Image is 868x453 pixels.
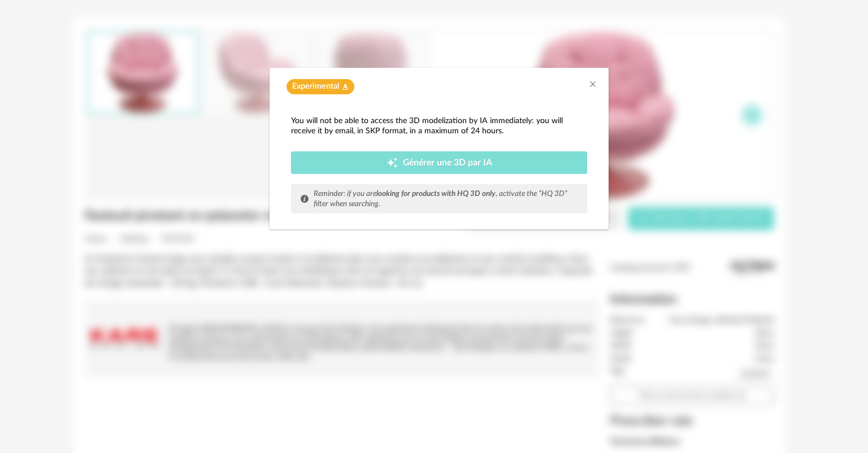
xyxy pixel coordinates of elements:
span: Flask icon [342,81,349,92]
span: Experimental [292,81,339,92]
button: Close [588,79,597,91]
span: Générer une 3D par IA [403,159,492,168]
b: looking for products with HQ 3D only [376,190,496,198]
div: dialog [270,68,609,229]
em: Reminder: if you are , activate the “HQ 3D” filter when searching. [314,190,567,208]
button: Creation icon Générer une 3D par IA [291,151,587,174]
span: Creation icon [387,157,398,168]
div: You will not be able to access the 3D modelization by IA immediately: you will receive it by emai... [291,116,587,136]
